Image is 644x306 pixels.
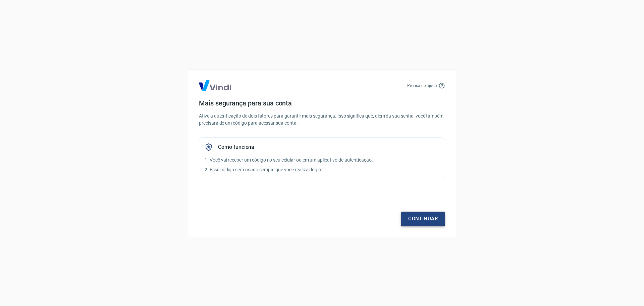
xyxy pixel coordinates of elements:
p: Ative a autenticação de dois fatores para garantir mais segurança. Isso significa que, além da su... [199,113,445,127]
h4: Mais segurança para sua conta [199,99,445,107]
a: Continuar [401,212,445,226]
p: 1. Você vai receber um código no seu celular ou em um aplicativo de autenticação. [205,157,439,164]
h5: Como funciona [218,144,254,150]
img: Logo Vind [199,80,231,91]
p: Precisa de ajuda [407,83,437,89]
p: 2. Esse código será usado sempre que você realizar login. [205,166,439,173]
